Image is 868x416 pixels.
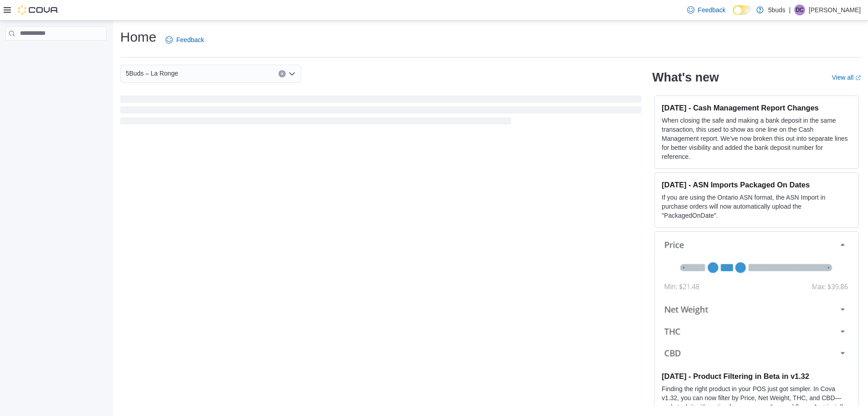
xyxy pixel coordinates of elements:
button: Clear input [278,70,286,77]
a: View allExternal link [832,74,861,81]
input: Dark Mode [733,5,752,15]
p: If you are using the Ontario ASN format, the ASN Import in purchase orders will now automatically... [662,193,851,220]
div: Devon Culver [794,5,805,15]
span: Feedback [176,35,204,44]
nav: Complex example [5,43,107,64]
p: 5buds [768,5,785,15]
h3: [DATE] - Cash Management Report Changes [662,103,851,112]
button: Open list of options [288,70,296,77]
a: Feedback [684,1,729,19]
span: DC [796,5,803,15]
img: Cova [18,5,59,14]
p: [PERSON_NAME] [809,5,861,15]
p: When closing the safe and making a bank deposit in the same transaction, this used to show as one... [662,116,851,161]
h3: [DATE] - ASN Imports Packaged On Dates [662,180,851,189]
span: Loading [120,97,642,126]
p: | [789,5,791,15]
svg: External link [855,75,861,81]
span: 5Buds – La Ronge [126,68,178,79]
h1: Home [120,28,156,46]
a: Feedback [162,31,208,49]
h3: [DATE] - Product Filtering in Beta in v1.32 [662,372,851,381]
h2: What's new [652,70,719,85]
span: Feedback [698,5,726,14]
